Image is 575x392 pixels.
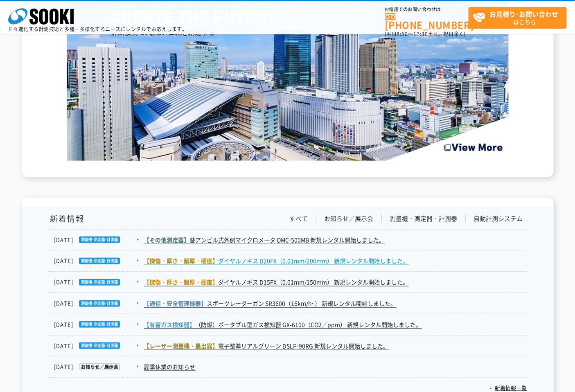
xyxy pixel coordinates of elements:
[54,236,143,244] dt: [DATE]
[54,320,143,329] dt: [DATE]
[144,299,397,308] a: 【通信・安全管理機器】スポーツレーダーガン SR3600（16km/h~） 新規レンタル開始しました。
[144,342,389,350] a: 【レーザー測量機・墨出器】電子整準リアルグリーン DSLP-90RG 新規レンタル開始しました。
[144,278,409,286] a: 【探傷・厚さ・膜厚・硬度】ダイヤルノギス D15FX（0.01mm/150mm） 新規レンタル開始しました。
[144,363,196,371] a: 夏季休業のお知らせ
[74,300,120,307] img: 測量機・測定器・計測器
[413,30,428,38] span: 17:30
[144,257,219,265] span: 【探傷・厚さ・膜厚・硬度】
[474,214,523,223] a: 自動計測システム
[144,320,422,329] a: 【有害ガス検知器】（防爆）ポータブル型ガス検知器 GX-6100（CO2／ppm） 新規レンタル開始しました。
[74,342,120,349] img: 測量機・測定器・計測器
[390,214,458,223] a: 測量機・測定器・計測器
[144,257,409,265] a: 【探傷・厚さ・膜厚・硬度】ダイヤルノギス D20FX（0.01mm/200mm） 新規レンタル開始しました。
[144,299,207,307] span: 【通信・安全管理機器】
[144,278,219,286] span: 【探傷・厚さ・膜厚・硬度】
[144,236,385,244] a: 【その他測定器】替アンビル式外側マイクロメータ OMC-500MB 新規レンタル開始しました。
[490,384,527,392] a: 新着情報一覧
[469,7,567,29] a: お見積り･お問い合わせはこちら
[290,214,308,223] a: すべて
[54,278,143,286] dt: [DATE]
[48,214,85,223] h1: 新着情報
[473,7,566,28] span: はこちら
[325,214,374,223] a: お知らせ／展示会
[144,320,196,329] span: 【有害ガス検知器】
[54,257,143,265] dt: [DATE]
[385,7,469,12] span: お電話でのお問い合わせは
[74,321,120,328] img: 測量機・測定器・計測器
[8,27,187,32] p: 日々進化する計測技術と多種・多様化するニーズにレンタルでお応えします。
[74,258,120,264] img: 測量機・測定器・計測器
[490,9,559,19] strong: お見積り･お問い合わせ
[67,152,509,160] a: Create the Future
[385,30,466,38] span: (平日 ～ 土日、祝日除く)
[54,342,143,350] dt: [DATE]
[144,342,219,350] span: 【レーザー測量機・墨出器】
[74,237,120,243] img: 測量機・測定器・計測器
[397,30,408,38] span: 8:50
[144,236,190,244] span: 【その他測定器】
[74,279,120,286] img: 測量機・測定器・計測器
[54,363,143,371] dt: [DATE]
[74,364,120,370] img: お知らせ／展示会
[54,299,143,308] dt: [DATE]
[385,13,469,29] a: [PHONE_NUMBER]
